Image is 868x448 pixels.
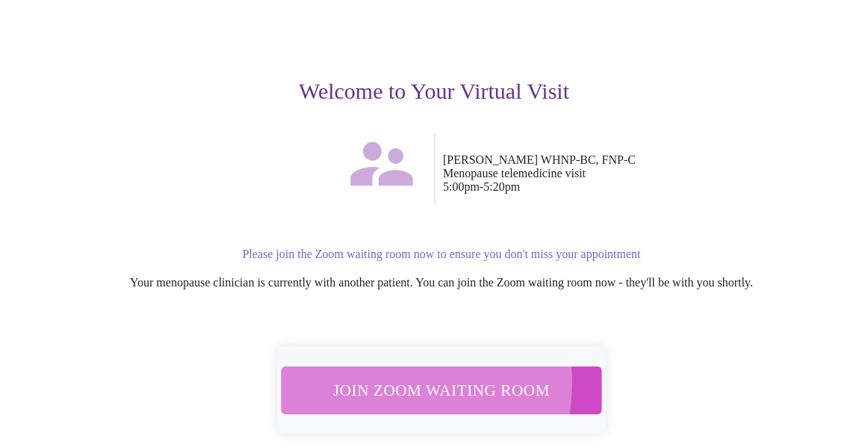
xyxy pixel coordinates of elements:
[24,79,844,104] h3: Welcome to Your Virtual Visit
[39,248,844,261] p: Please join the Zoom waiting room now to ensure you don't miss your appointment
[301,376,582,404] span: Join Zoom Waiting Room
[39,276,844,289] p: Your menopause clinician is currently with another patient. You can join the Zoom waiting room no...
[443,153,844,194] p: [PERSON_NAME] WHNP-BC, FNP-C Menopause telemedicine visit 5:00pm - 5:20pm
[282,366,602,414] button: Join Zoom Waiting Room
